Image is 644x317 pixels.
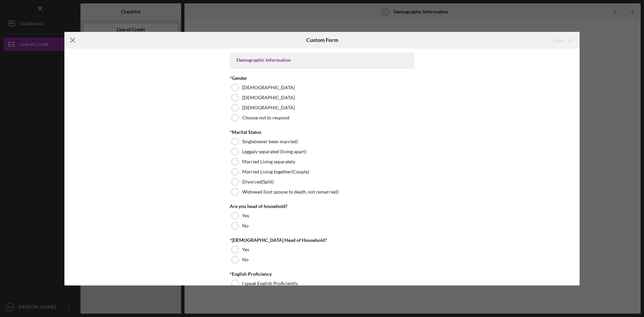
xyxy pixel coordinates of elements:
label: Single(never been married) [242,139,298,144]
label: [DEMOGRAPHIC_DATA] [242,85,295,90]
label: [DEMOGRAPHIC_DATA] [242,105,295,110]
div: Demographic Information [236,57,408,63]
div: *[DEMOGRAPHIC_DATA] Head of Household? [230,237,414,243]
div: Are you head of household? [230,204,414,209]
label: Married Living together(Couple) [242,169,309,174]
label: [DEMOGRAPHIC_DATA] [242,95,295,100]
div: *Marital Status [230,129,414,135]
div: *Gender [230,75,414,81]
label: Leggaly separated (living apart) [242,149,306,154]
label: Yes [242,247,249,252]
label: Yes [242,213,249,218]
label: No [242,223,249,228]
div: *English Proficiency [230,271,414,277]
label: I speak English Proficiently [242,281,298,286]
button: Save [546,34,580,47]
h6: Custom Form [306,37,338,43]
label: Divorced(Split) [242,179,274,184]
label: Married Living separately [242,159,295,164]
div: Save [553,34,563,47]
label: Choose not to respond [242,115,289,120]
label: No [242,257,249,262]
label: Widowed (lost spouse to death, not remarried) [242,189,338,195]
